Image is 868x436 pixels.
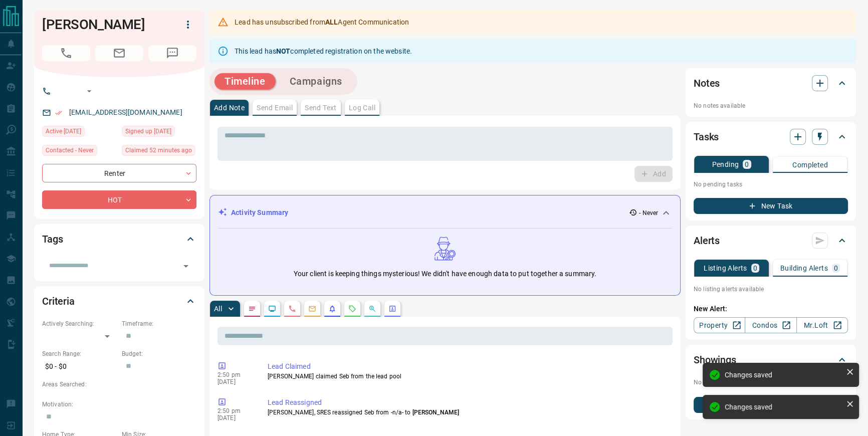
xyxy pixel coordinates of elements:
[780,265,828,272] p: Building Alerts
[231,207,288,218] p: Activity Summary
[745,317,796,333] a: Condos
[725,403,842,411] div: Changes saved
[42,17,164,33] h1: [PERSON_NAME]
[268,408,669,417] p: [PERSON_NAME], SRES reassigned Seb from -n/a- to
[218,414,253,421] p: [DATE]
[42,289,196,313] div: Criteria
[42,164,196,182] div: Renter
[694,101,848,110] p: No notes available
[95,45,143,61] span: Email
[368,305,376,313] svg: Opportunities
[694,129,719,145] h2: Tasks
[55,109,62,116] svg: Email Verified
[42,319,117,328] p: Actively Searching:
[694,378,848,387] p: No showings booked
[694,75,720,91] h2: Notes
[42,293,75,309] h2: Criteria
[46,126,81,136] span: Active [DATE]
[725,371,842,379] div: Changes saved
[42,45,90,61] span: No Number
[704,265,747,272] p: Listing Alerts
[412,409,459,416] span: [PERSON_NAME]
[42,126,117,140] div: Mon Sep 01 2025
[639,208,658,217] p: - Never
[69,108,182,116] a: [EMAIL_ADDRESS][DOMAIN_NAME]
[214,305,222,312] p: All
[46,145,94,155] span: Contacted - Never
[42,358,117,375] p: $0 - $0
[388,305,396,313] svg: Agent Actions
[694,125,848,149] div: Tasks
[280,73,352,90] button: Campaigns
[276,47,290,55] strong: NOT
[694,352,736,368] h2: Showings
[248,305,256,313] svg: Notes
[308,305,316,313] svg: Emails
[218,371,253,378] p: 2:50 pm
[694,198,848,214] button: New Task
[214,104,245,111] p: Add Note
[42,227,196,251] div: Tags
[42,349,117,358] p: Search Range:
[235,13,409,31] div: Lead has unsubscribed from Agent Communication
[348,305,356,313] svg: Requests
[125,126,171,136] span: Signed up [DATE]
[834,265,838,272] p: 0
[325,18,338,26] strong: ALL
[122,349,196,358] p: Budget:
[125,145,192,155] span: Claimed 52 minutes ago
[694,317,745,333] a: Property
[694,304,848,314] p: New Alert:
[745,161,749,168] p: 0
[694,177,848,192] p: No pending tasks
[42,380,196,389] p: Areas Searched:
[268,372,669,381] p: [PERSON_NAME] claimed Seb from the lead pool
[42,231,63,247] h2: Tags
[294,269,596,279] p: Your client is keeping things mysterious! We didn't have enough data to put together a summary.
[83,85,95,97] button: Open
[268,305,276,313] svg: Lead Browsing Activity
[122,126,196,140] div: Mon Sep 01 2025
[288,305,296,313] svg: Calls
[753,265,757,272] p: 0
[712,161,739,168] p: Pending
[796,317,848,333] a: Mr.Loft
[218,407,253,414] p: 2:50 pm
[42,400,196,409] p: Motivation:
[694,71,848,95] div: Notes
[179,259,193,273] button: Open
[694,229,848,253] div: Alerts
[122,145,196,159] div: Tue Oct 14 2025
[214,73,276,90] button: Timeline
[218,378,253,385] p: [DATE]
[694,233,720,249] h2: Alerts
[42,190,196,209] div: HOT
[218,203,672,222] div: Activity Summary- Never
[694,285,848,294] p: No listing alerts available
[122,319,196,328] p: Timeframe:
[694,397,848,413] button: New Showing
[792,161,828,168] p: Completed
[268,361,669,372] p: Lead Claimed
[235,42,412,60] div: This lead has completed registration on the website.
[694,348,848,372] div: Showings
[328,305,336,313] svg: Listing Alerts
[268,397,669,408] p: Lead Reassigned
[148,45,196,61] span: No Number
